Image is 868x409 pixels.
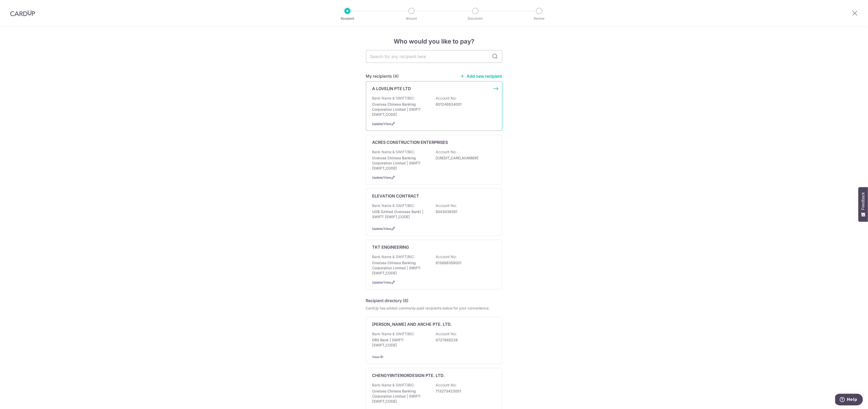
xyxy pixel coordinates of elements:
p: Recipient [329,16,366,21]
p: TKT ENGINEERING [372,244,409,250]
p: Bank Name & SWIFT/BIC: [372,254,415,259]
p: ACRES CONSTRUCTION ENTERPRISES [372,139,448,145]
p: Account No: [436,96,457,101]
p: DBS Bank | SWIFT: [SWIFT_CODE] [372,337,429,348]
p: Bank Name & SWIFT/BIC: [372,96,415,101]
p: Oversea Chinese Banking Corporation Limited | SWIFT: [SWIFT_CODE] [372,389,429,404]
p: [PERSON_NAME] AND ARCHE PTE. LTD. [372,321,452,327]
button: Feedback - Show survey [858,187,868,222]
p: 613866359001 [436,260,493,265]
h4: Who would you like to pay? [366,37,502,46]
a: Update/View [372,176,391,179]
p: Review [520,16,558,21]
input: Search for any recipient here [366,50,502,63]
p: 713273423001 [436,389,493,394]
p: A LOVELIN PTE LTD [372,86,411,92]
p: Account No: [436,149,457,154]
p: Bank Name & SWIFT/BIC: [372,203,415,208]
p: Account No: [436,383,457,388]
p: Bank Name & SWIFT/BIC: [372,383,415,388]
p: ELEVATION CONTRACT [372,193,419,199]
h5: Recipient directory (6) [366,298,409,304]
p: Oversea Chinese Banking Corporation Limited | SWIFT: [SWIFT_CODE] [372,260,429,276]
p: 5043039351 [436,209,493,214]
span: Feedback [861,192,865,210]
a: Add new recipient [460,74,502,79]
p: 0727865226 [436,337,493,343]
p: CHENGYIINTERIORDESIGN PTE. LTD. [372,372,445,378]
iframe: Opens a widget where you can find more information [835,394,863,406]
p: Bank Name & SWIFT/BIC: [372,331,415,336]
p: UOB (United Overseas Bank) | SWIFT: [SWIFT_CODE] [372,209,429,219]
p: Account No: [436,203,457,208]
p: Account No: [436,254,457,259]
img: CardUp [10,10,35,16]
h5: My recipients (4) [366,73,399,79]
a: View [372,355,380,359]
p: Document [457,16,494,21]
p: Amount [393,16,430,21]
p: 601248834001 [436,102,493,107]
p: Bank Name & SWIFT/BIC: [372,149,415,154]
p: Account No: [436,331,457,336]
a: Update/View [372,280,391,284]
div: CardUp has added commonly-paid recipients below for your convenience. [366,306,502,311]
p: Oversea Chinese Banking Corporation Limited | SWIFT: [SWIFT_CODE] [372,102,429,117]
a: Update/View [372,122,391,126]
p: [CREDIT_CARD_NUMBER] [436,156,493,161]
p: Oversea Chinese Banking Corporation Limited | SWIFT: [SWIFT_CODE] [372,156,429,171]
a: Update/View [372,227,391,231]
